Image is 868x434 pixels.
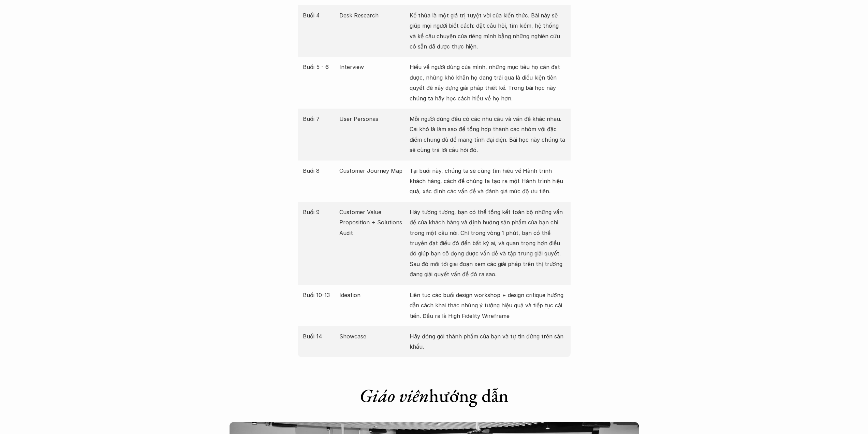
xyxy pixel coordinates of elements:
[303,114,336,124] p: Buổi 7
[410,62,565,103] p: Hiểu về người dùng của mình, những mục tiêu họ cần đạt được, những khó khăn họ đang trải qua là đ...
[298,384,571,407] h1: hướng dẫn
[339,207,406,238] p: Customer Value Proposition + Solutions Audit
[339,114,406,124] p: User Personas
[410,207,565,280] p: Hãy tưởng tượng, bạn có thể tổng kết toàn bộ những vấn đề của khách hàng và định hướng sản phẩm c...
[303,10,336,20] p: Buổi 4
[303,166,336,176] p: Buổi 8
[410,331,565,352] p: Hãy đóng gói thành phầm của bạn và tự tin đứng trên sân khấu.
[339,331,406,341] p: Showcase
[410,10,565,52] p: Kế thừa là một giá trị tuyệt vời của kiến thức. Bài này sẽ giúp mọi người biết cách: đặt câu hỏi,...
[410,290,565,321] p: Liên tục các buổi design workshop + design critique hướng dẫn cách khai thác những ý tưởng hiệu q...
[339,10,406,20] p: Desk Research
[339,290,406,300] p: Ideation
[303,207,336,217] p: Buổi 9
[339,62,406,72] p: Interview
[339,166,406,176] p: Customer Journey Map
[303,290,336,300] p: Buổi 10-13
[303,62,336,72] p: Buổi 5 - 6
[359,383,429,407] em: Giáo viên
[303,331,336,341] p: Buổi 14
[410,114,565,155] p: Mỗi người dùng đều có các nhu cầu và vấn đề khác nhau. Cái khó là làm sao để tổng hợp thành các n...
[410,166,565,197] p: Tại buổi này, chúng ta sẽ cùng tìm hiểu về Hành trình khách hàng, cách để chúng ta tạo ra một Hàn...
